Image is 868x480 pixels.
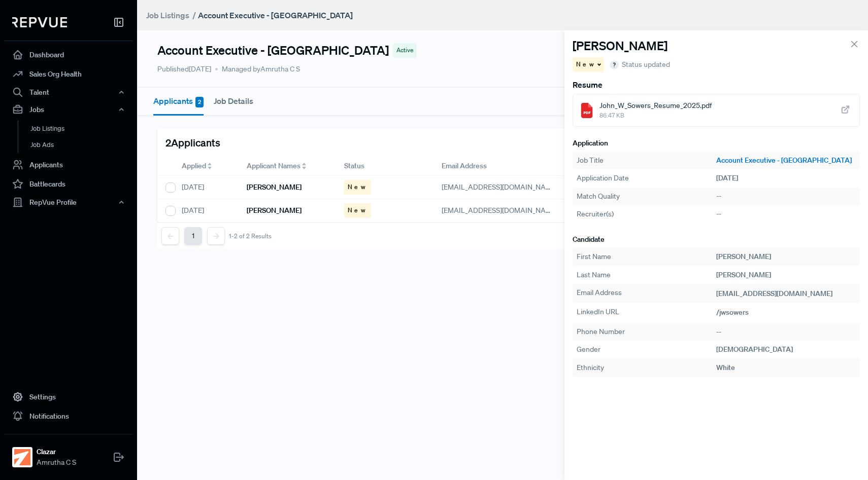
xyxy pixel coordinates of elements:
a: Settings [4,387,133,407]
h6: [PERSON_NAME] [247,206,302,215]
span: New [576,60,596,69]
span: Email Address [442,161,487,171]
h6: Resume [573,80,860,90]
div: LinkedIn URL [577,307,716,319]
button: Jobs [4,101,133,118]
span: Applied [182,161,206,171]
button: RepVue Profile [4,194,133,211]
a: Job Listings [146,9,189,21]
a: Dashboard [4,45,133,64]
div: Recruiter(s) [577,209,716,219]
a: John_W_Sowers_Resume_2025.pdf86.47 KB [573,94,860,127]
div: Gender [577,344,716,355]
a: Job Listings [18,121,147,137]
h4: Account Executive - [GEOGRAPHIC_DATA] [157,43,389,58]
h4: [PERSON_NAME] [573,39,667,53]
button: Job Details [214,88,253,114]
span: / [192,10,196,20]
div: Job Title [577,155,716,166]
div: [PERSON_NAME] [716,270,856,280]
nav: pagination [161,227,272,245]
span: Amrutha C S [37,457,76,468]
button: Applicants [153,88,204,116]
div: 1-2 of 2 Results [229,233,272,240]
span: Managed by Amrutha C S [215,64,300,75]
span: New [348,206,368,215]
h6: [PERSON_NAME] [247,183,302,192]
div: Phone Number [577,326,716,337]
span: [EMAIL_ADDRESS][DOMAIN_NAME] [442,182,558,192]
div: Last Name [577,270,716,280]
div: First Name [577,251,716,262]
a: Notifications [4,407,133,426]
button: Talent [4,84,133,101]
div: -- [716,326,856,337]
div: white [716,362,856,373]
p: Published [DATE] [157,64,211,75]
button: Previous [161,227,179,245]
a: /jwsowers [716,308,760,317]
span: Status [344,161,364,171]
span: Status updated [622,59,670,70]
div: [PERSON_NAME] [716,251,856,262]
span: [EMAIL_ADDRESS][DOMAIN_NAME] [716,289,832,298]
a: Applicants [4,155,133,174]
div: Toggle SortBy [174,157,239,176]
button: 1 [184,227,202,245]
h5: 2 Applicants [165,136,220,149]
div: -- [716,191,856,202]
span: Applicant Names [247,161,301,171]
div: Application Date [577,173,716,183]
img: Clazar [14,449,30,465]
div: Toggle SortBy [239,157,336,176]
span: 86.47 KB [599,111,712,120]
button: Next [207,227,225,245]
div: Match Quality [577,191,716,202]
strong: Account Executive - [GEOGRAPHIC_DATA] [198,10,353,20]
span: -- [716,209,721,218]
span: Active [396,46,413,55]
div: Ethnicity [577,362,716,373]
a: Battlecards [4,174,133,194]
a: ClazarClazarAmrutha C S [4,434,133,472]
img: RepVue [12,17,67,27]
div: [DEMOGRAPHIC_DATA] [716,344,856,355]
span: 2 [195,97,204,107]
strong: Clazar [37,447,76,457]
span: John_W_Sowers_Resume_2025.pdf [599,100,712,111]
div: [DATE] [716,173,856,183]
h6: Candidate [573,235,860,244]
div: [DATE] [174,176,239,199]
a: Job Ads [18,137,147,153]
div: [DATE] [174,199,239,223]
span: [EMAIL_ADDRESS][DOMAIN_NAME] [442,206,558,215]
span: /jwsowers [716,308,749,317]
h6: Application [573,139,860,147]
span: New [348,182,368,192]
a: Sales Org Health [4,64,133,84]
a: Account Executive - [GEOGRAPHIC_DATA] [716,155,856,166]
div: Email Address [577,287,716,300]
